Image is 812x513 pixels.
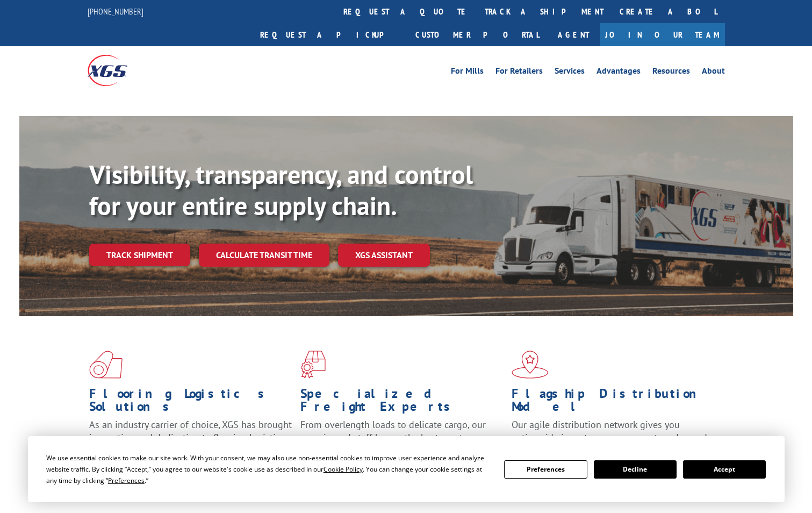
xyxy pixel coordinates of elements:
[46,452,491,486] div: We use essential cookies to make our site work. With your consent, we may also use non-essential ...
[702,67,725,79] a: About
[89,244,190,266] a: Track shipment
[407,23,547,46] a: Customer Portal
[28,436,785,502] div: Cookie Consent Prompt
[89,351,123,379] img: xgs-icon-total-supply-chain-intelligence-red
[324,465,363,474] span: Cookie Policy
[597,67,641,79] a: Advantages
[252,23,407,46] a: Request a pickup
[300,387,504,418] h1: Specialized Freight Experts
[88,6,143,17] a: [PHONE_NUMBER]
[300,351,326,379] img: xgs-icon-focused-on-flooring-red
[89,158,473,222] b: Visibility, transparency, and control for your entire supply chain.
[108,476,145,485] span: Preferences
[504,460,587,479] button: Preferences
[555,67,585,79] a: Services
[547,23,600,46] a: Agent
[512,418,709,444] span: Our agile distribution network gives you nationwide inventory management on demand.
[512,387,715,418] h1: Flagship Distribution Model
[652,67,690,79] a: Resources
[199,244,329,267] a: Calculate transit time
[300,418,504,466] p: From overlength loads to delicate cargo, our experienced staff knows the best way to move your fr...
[89,418,292,457] span: As an industry carrier of choice, XGS has brought innovation and dedication to flooring logistics...
[338,244,430,267] a: XGS ASSISTANT
[594,460,677,479] button: Decline
[600,23,725,46] a: Join Our Team
[683,460,766,479] button: Accept
[89,387,292,418] h1: Flooring Logistics Solutions
[451,67,484,79] a: For Mills
[512,351,549,379] img: xgs-icon-flagship-distribution-model-red
[495,67,543,79] a: For Retailers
